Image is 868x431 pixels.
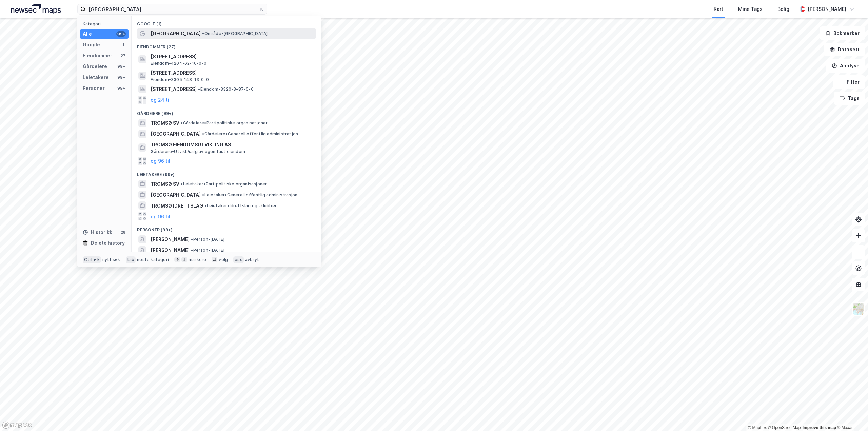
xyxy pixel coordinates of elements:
span: Person • [DATE] [191,248,224,253]
button: Filter [833,75,865,89]
span: [STREET_ADDRESS] [151,85,197,93]
span: [GEOGRAPHIC_DATA] [151,30,201,38]
div: 27 [120,53,126,58]
span: • [181,120,183,125]
div: [PERSON_NAME] [808,5,846,13]
div: Alle [83,30,92,38]
a: Mapbox homepage [2,421,32,429]
div: 99+ [116,31,126,37]
span: Leietaker • Partipolitiske organisasjoner [181,181,267,187]
div: 99+ [116,64,126,69]
button: Datasett [824,43,865,56]
div: markere [189,257,206,262]
span: [PERSON_NAME] [151,246,190,254]
div: Kategori [83,21,129,26]
div: 1 [120,42,126,47]
button: Bokmerker [820,26,865,40]
div: Personer [83,84,105,92]
span: TROMSØ IDRETTSLAG [151,202,203,210]
button: og 24 til [151,96,171,104]
input: Søk på adresse, matrikkel, gårdeiere, leietakere eller personer [86,4,259,14]
span: • [202,31,204,36]
img: logo.a4113a55bc3d86da70a041830d287a7e.svg [11,4,61,14]
div: 28 [120,230,126,235]
iframe: Chat Widget [834,398,868,431]
div: 99+ [116,75,126,80]
div: Mine Tags [738,5,763,13]
div: Gårdeiere [83,62,107,71]
div: Gårdeiere (99+) [132,105,321,118]
div: avbryt [245,257,259,262]
div: velg [219,257,228,262]
div: Historikk [83,228,112,236]
span: [GEOGRAPHIC_DATA] [151,130,201,138]
div: neste kategori [137,257,169,262]
div: Personer (99+) [132,222,321,234]
div: Delete history [91,239,125,247]
span: [GEOGRAPHIC_DATA] [151,191,201,199]
span: TROMSØ SV [151,119,179,127]
div: Leietakere (99+) [132,166,321,179]
div: Google (1) [132,16,321,28]
img: Z [852,302,865,315]
span: • [191,237,193,242]
span: • [202,192,204,197]
span: • [204,203,206,208]
button: Analyse [826,59,865,73]
button: og 96 til [151,157,170,165]
div: Google [83,41,100,49]
div: Bolig [777,5,789,13]
button: Tags [834,92,865,105]
span: Person • [DATE] [191,237,224,242]
span: Eiendom • 4204-62-16-0-0 [151,61,206,66]
a: OpenStreetMap [768,425,801,430]
div: tab [126,256,136,263]
span: Eiendom • 3305-148-13-0-0 [151,77,209,82]
span: Gårdeiere • Utvikl./salg av egen fast eiendom [151,149,245,154]
div: 99+ [116,85,126,91]
span: TROMSØ SV [151,180,179,188]
span: Leietaker • Idrettslag og -klubber [204,203,277,209]
div: Leietakere [83,73,109,81]
button: og 96 til [151,212,170,220]
div: Ctrl + k [83,256,101,263]
span: • [202,131,204,136]
a: Improve this map [803,425,836,430]
div: Eiendommer (27) [132,39,321,51]
span: [STREET_ADDRESS] [151,69,313,77]
span: Gårdeiere • Generell offentlig administrasjon [202,131,298,137]
div: Kart [714,5,723,13]
a: Mapbox [748,425,767,430]
div: nytt søk [102,257,120,262]
span: TROMSØ EIENDOMSUTVIKLING AS [151,141,313,149]
span: Leietaker • Generell offentlig administrasjon [202,192,297,198]
div: Kontrollprogram for chat [834,398,868,431]
span: [PERSON_NAME] [151,235,190,243]
span: • [198,86,200,92]
span: [STREET_ADDRESS] [151,53,313,61]
div: Eiendommer [83,52,112,60]
div: esc [233,256,244,263]
span: Gårdeiere • Partipolitiske organisasjoner [181,120,268,126]
span: • [191,248,193,253]
span: • [181,181,183,187]
span: Område • [GEOGRAPHIC_DATA] [202,31,268,36]
span: Eiendom • 3320-3-87-0-0 [198,86,253,92]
